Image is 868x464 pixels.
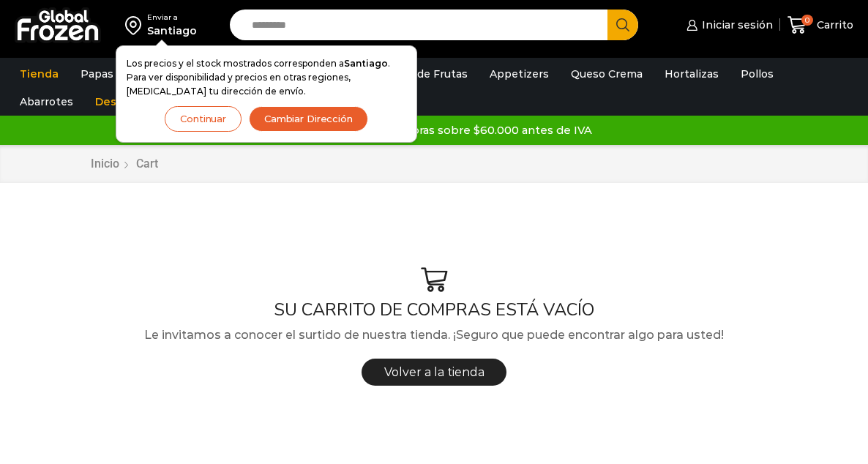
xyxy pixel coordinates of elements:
[698,18,773,32] span: Iniciar sesión
[249,105,368,131] button: Cambiar Dirección
[136,157,158,171] span: Cart
[733,60,781,88] a: Pollos
[801,15,813,26] span: 0
[90,156,120,173] a: Inicio
[90,299,778,321] h1: SU CARRITO DE COMPRAS ESTÁ VACÍO
[362,359,507,386] a: Volver a la tienda
[384,365,484,379] span: Volver a la tienda
[90,326,778,345] p: Le invitamos a conocer el surtido de nuestra tienda. ¡Seguro que puede encontrar algo para usted!
[787,8,853,42] a: 0 Carrito
[12,60,66,88] a: Tienda
[73,60,154,88] a: Papas Fritas
[127,56,406,99] p: Los precios y el stock mostrados corresponden a . Para ver disponibilidad y precios en otras regi...
[657,60,726,88] a: Hortalizas
[125,12,147,37] img: address-field-icon.svg
[482,60,556,88] a: Appetizers
[147,12,197,23] div: Enviar a
[344,58,388,69] strong: Santiago
[376,60,475,88] a: Pulpa de Frutas
[165,105,242,131] button: Continuar
[813,18,853,32] span: Carrito
[88,88,170,116] a: Descuentos
[147,23,197,38] div: Santiago
[683,10,772,40] a: Iniciar sesión
[564,60,650,88] a: Queso Crema
[12,88,81,116] a: Abarrotes
[607,10,638,40] button: Search button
